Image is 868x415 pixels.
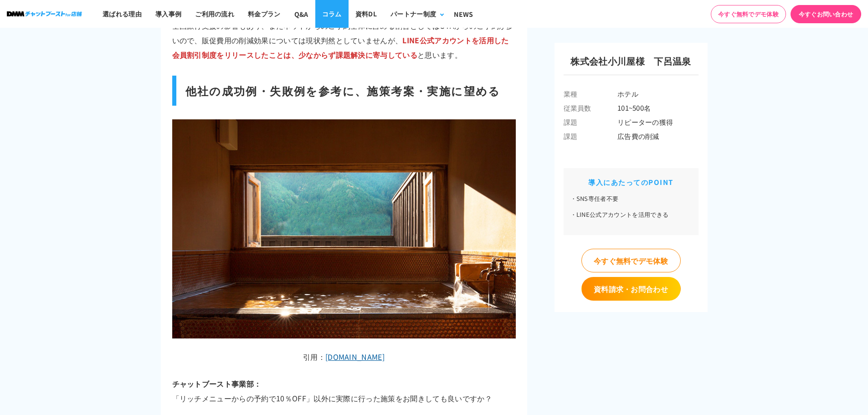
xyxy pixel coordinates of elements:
[172,119,516,339] img: image_tooltip
[617,89,699,98] span: ホテル
[581,249,681,272] a: 今すぐ無料でデモ体験
[7,11,82,16] img: ロゴ
[390,9,436,19] div: パートナー制度
[325,351,385,362] a: [DOMAIN_NAME]
[172,376,516,405] p: 「リッチメニューからの予約で10％OFF」以外に実際に行った施策をお聞きしても良いですか？
[570,194,692,203] li: SNS専任者不要
[564,117,617,127] span: 課題
[172,378,262,389] strong: チャットブースト事業部：
[172,18,516,62] p: 全国旅行支援の影響もあり、まだネットからのご予約全体に占める割合としてはOTAからのご予約が多いので、販促費用の削減効果については現状判然としていませんが、 と思います。
[581,277,681,301] a: 資料請求・お問合わせ
[711,5,786,23] a: 今すぐ無料でデモ体験
[564,103,617,113] span: 従業員数
[617,131,699,141] span: 広告費の削減
[791,5,861,23] a: 今すぐお問い合わせ
[172,351,516,363] figcaption: 引用：
[570,210,692,219] li: LINE公式アカウントを活用できる
[617,117,699,127] span: リピーターの獲得
[564,54,699,75] h3: 株式会社小川屋様 下呂温泉
[172,76,516,106] h2: 他社の成功例・失敗例を参考に、施策考案・実施に望める
[564,131,617,141] span: 課題
[617,103,699,113] span: 101~500名
[172,35,509,60] span: LINE公式アカウントを活用した会員割引制度をリリースしたことは、少なからず課題解決に寄与している
[564,89,617,98] span: 業種
[570,177,692,187] h2: 導入にあたってのPOINT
